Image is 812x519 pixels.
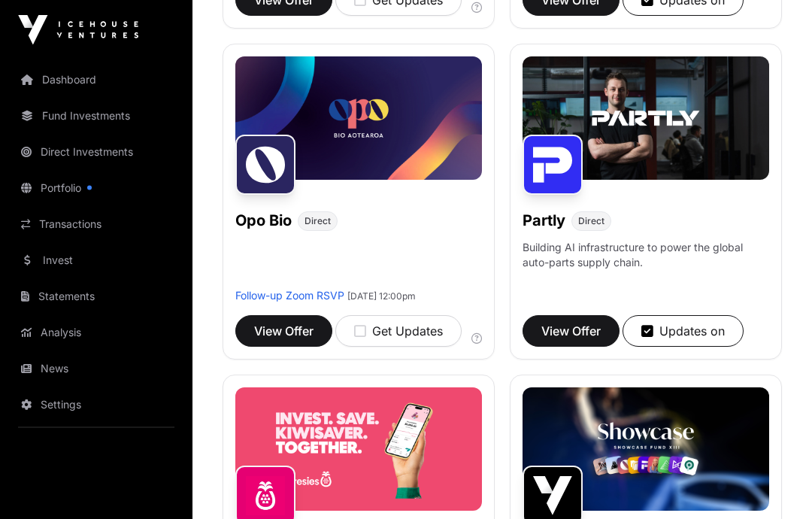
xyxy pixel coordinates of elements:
[12,135,180,168] a: Direct Investments
[12,352,180,385] a: News
[12,63,180,96] a: Dashboard
[235,211,292,232] h1: Opo Bio
[12,280,180,313] a: Statements
[235,135,295,196] img: Opo Bio
[12,244,180,277] a: Invest
[235,57,482,181] img: Opo-Bio-Banner.jpg
[623,316,744,348] button: Updates on
[641,323,725,341] div: Updates on
[12,171,180,205] a: Portfolio
[235,388,482,511] img: Sharesies-Banner.jpg
[523,57,769,181] img: Partly-Banner.jpg
[235,290,344,302] a: Follow-up Zoom RSVP
[235,316,332,348] button: View Offer
[12,388,180,421] a: Settings
[335,316,462,348] button: Get Updates
[12,316,180,349] a: Analysis
[12,208,180,241] a: Transactions
[578,216,604,228] span: Direct
[12,99,180,132] a: Fund Investments
[304,216,331,228] span: Direct
[523,316,620,348] button: View Offer
[523,241,769,289] p: Building AI infrastructure to power the global auto-parts supply chain.
[523,135,583,196] img: Partly
[254,323,314,341] span: View Offer
[354,323,443,341] div: Get Updates
[18,15,138,45] img: Icehouse Ventures Logo
[737,447,812,519] iframe: Chat Widget
[347,291,416,302] span: [DATE] 12:00pm
[523,211,565,232] h1: Partly
[541,323,601,341] span: View Offer
[523,388,769,511] img: Showcase-Fund-Banner-1.jpg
